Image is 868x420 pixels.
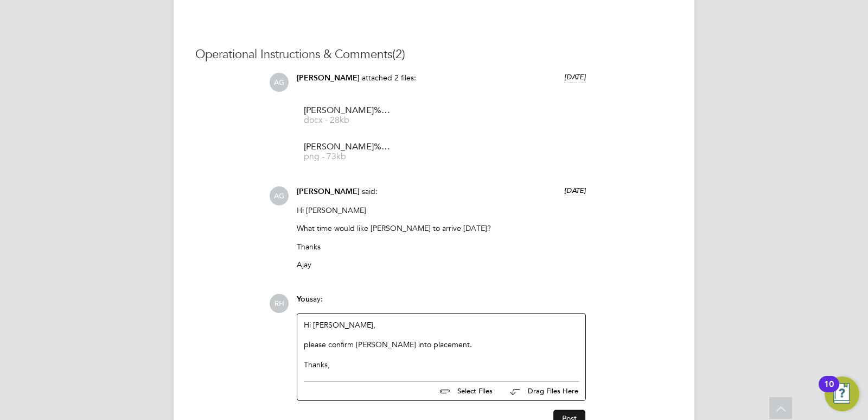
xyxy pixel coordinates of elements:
span: [DATE] [564,72,586,82]
span: png - 73kb [304,153,391,161]
p: What time would like [PERSON_NAME] to arrive [DATE]? [297,223,586,233]
div: 10 [824,384,834,398]
button: Drag Files Here [501,380,579,403]
span: said: [362,186,378,196]
div: Thanks, [304,360,579,369]
div: Hi [PERSON_NAME], [304,320,579,369]
span: AG [270,73,289,92]
span: docx - 28kb [304,116,391,124]
button: Open Resource Center, 10 new notifications [825,377,859,411]
span: attached 2 files: [362,73,416,83]
div: say: [297,294,586,313]
span: [PERSON_NAME]%20Gaur%20NCC%20vetting%20form [304,106,391,115]
p: Hi [PERSON_NAME] [297,205,586,215]
span: [DATE] [564,186,586,195]
div: please confirm [PERSON_NAME] into placement. [304,340,579,349]
span: You [297,294,310,304]
span: (2) [392,47,405,61]
span: [PERSON_NAME]%20DBS%20 [304,143,391,151]
span: AG [270,186,289,205]
p: Thanks [297,242,586,252]
span: RH [270,294,289,313]
p: Ajay [297,260,586,269]
a: [PERSON_NAME]%20Gaur%20NCC%20vetting%20form docx - 28kb [304,106,391,124]
a: [PERSON_NAME]%20DBS%20 png - 73kb [304,143,391,161]
span: [PERSON_NAME] [297,73,360,83]
span: [PERSON_NAME] [297,187,360,196]
h3: Operational Instructions & Comments [195,47,673,62]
